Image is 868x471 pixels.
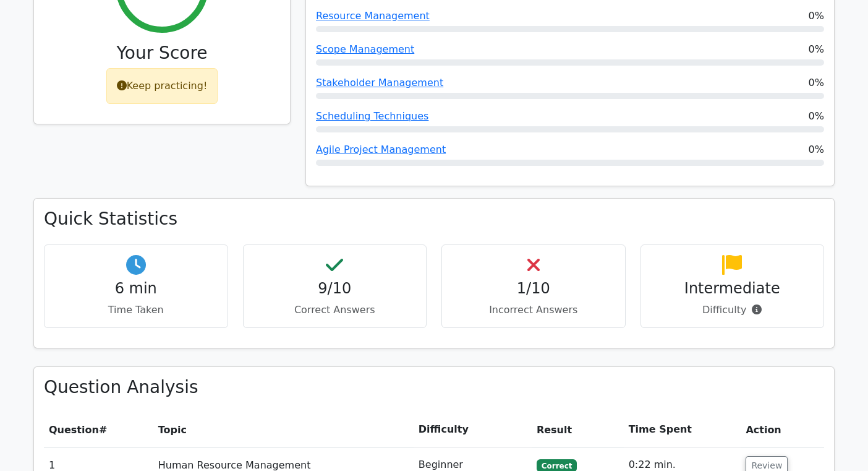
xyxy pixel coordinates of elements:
[532,412,624,447] th: Result
[651,280,814,298] h4: Intermediate
[44,209,824,230] h3: Quick Statistics
[316,77,443,89] a: Stakeholder Management
[809,142,824,157] span: 0%
[253,280,417,298] h4: 9/10
[809,76,824,90] span: 0%
[809,109,824,124] span: 0%
[316,110,428,122] a: Scheduling Techniques
[253,303,417,318] p: Correct Answers
[316,10,430,22] a: Resource Management
[624,412,741,447] th: Time Spent
[49,424,99,436] span: Question
[809,9,824,24] span: 0%
[44,43,280,64] h3: Your Score
[316,144,446,155] a: Agile Project Management
[153,412,414,447] th: Topic
[651,303,814,318] p: Difficulty
[414,412,532,447] th: Difficulty
[44,412,153,447] th: #
[106,68,218,104] div: Keep practicing!
[316,43,414,55] a: Scope Management
[452,303,615,318] p: Incorrect Answers
[452,280,615,298] h4: 1/10
[809,42,824,57] span: 0%
[54,280,218,298] h4: 6 min
[54,303,218,318] p: Time Taken
[741,412,824,447] th: Action
[44,377,824,398] h3: Question Analysis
